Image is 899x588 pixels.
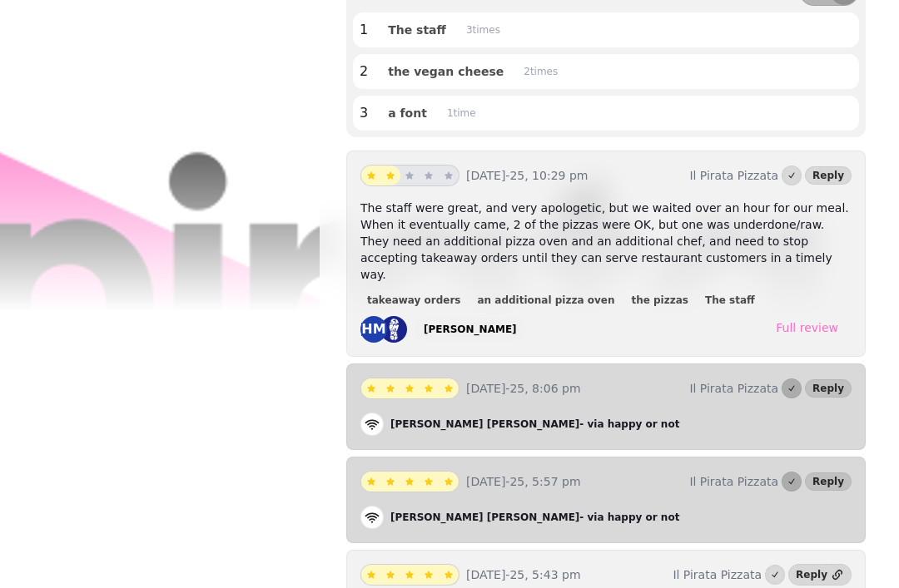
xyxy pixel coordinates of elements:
[439,472,459,492] button: star
[380,565,400,585] button: star
[419,565,439,585] button: star
[812,170,844,180] span: Reply
[361,378,381,398] button: star
[705,295,755,305] span: The staff
[439,565,459,585] button: star
[400,472,420,492] button: star
[796,568,827,581] div: Reply
[419,378,439,398] button: star
[360,103,368,123] p: 3
[439,378,459,398] button: star
[375,61,517,82] button: the vegan cheese
[466,380,683,397] p: [DATE]-25, 8:06 pm
[805,472,852,491] button: Reply
[360,20,368,40] p: 1
[805,166,852,185] button: Reply
[466,23,500,37] p: 3 time s
[812,477,844,487] span: Reply
[388,24,446,36] span: The staff
[762,316,852,339] a: Full review
[400,378,420,398] button: star
[424,323,517,336] div: [PERSON_NAME]
[782,166,802,185] button: Marked as done
[360,292,468,309] button: takeaway orders
[419,472,439,492] button: star
[689,473,778,490] p: Il Pirata Pizzata
[466,167,683,184] p: [DATE]-25, 10:29 pm
[447,106,476,120] p: 1 time
[361,166,381,185] button: star
[375,102,440,124] button: a font
[689,167,778,184] p: Il Pirata Pizzata
[361,472,381,492] button: star
[361,323,385,336] span: HM
[390,418,679,431] p: [PERSON_NAME] [PERSON_NAME] - via happy or not
[631,295,688,305] span: the pizzas
[524,65,558,78] p: 2 time s
[360,201,849,281] span: The staff were great, and very apologetic, but we waited over an hour for our meal. When it event...
[624,292,695,309] button: the pizzas
[380,166,400,185] button: star
[466,566,666,583] p: [DATE]-25, 5:43 pm
[390,511,679,524] p: [PERSON_NAME] [PERSON_NAME] - via happy or not
[380,316,407,343] img: st.png
[380,378,400,398] button: star
[471,292,622,309] button: an additional pizza oven
[689,380,778,397] p: Il Pirata Pizzata
[388,66,504,77] span: the vegan cheese
[375,19,459,41] button: The staff
[400,166,420,185] button: star
[812,383,844,393] span: Reply
[765,565,785,585] button: Marked as done
[439,166,459,185] button: star
[388,107,427,119] span: a font
[419,166,439,185] button: star
[788,564,852,586] a: Reply
[400,565,420,585] button: star
[360,62,368,82] p: 2
[466,473,683,490] p: [DATE]-25, 5:57 pm
[414,318,527,341] a: [PERSON_NAME]
[478,295,615,305] span: an additional pizza oven
[782,472,802,492] button: Marked as done
[367,295,461,305] span: takeaway orders
[698,292,762,309] button: The staff
[361,565,381,585] button: star
[380,472,400,492] button: star
[805,379,852,398] button: Reply
[776,319,838,336] div: Full review
[782,378,802,398] button: Marked as done
[673,566,762,583] p: Il Pirata Pizzata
